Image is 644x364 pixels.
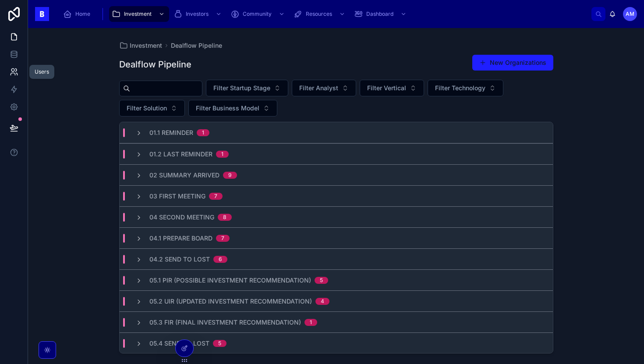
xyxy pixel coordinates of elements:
div: 1 [310,319,312,326]
div: 1 [221,151,223,158]
span: 01.1 Reminder [149,128,193,137]
span: Resources [306,11,332,18]
span: Filter Business Model [196,104,259,113]
span: 05.1 PIR (Possible Investment Recommendation) [149,276,311,285]
span: 04.2 Send to Lost [149,255,210,264]
span: 02 Summary Arrived [149,171,219,180]
span: 04 Second Meeting [149,213,214,222]
span: 05.4 Send to Lost [149,339,209,348]
span: Dashboard [366,11,393,18]
button: Select Button [292,80,356,96]
button: Select Button [360,80,424,96]
div: 6 [219,256,222,263]
button: Select Button [428,80,503,96]
div: scrollable content [56,4,591,24]
a: Dealflow Pipeline [171,41,222,50]
span: Filter Analyst [299,84,338,92]
div: 7 [221,235,224,242]
span: 05.2 UIR (Updated Investment Recommendation) [149,297,312,306]
h1: Dealflow Pipeline [119,58,191,71]
span: 04.1 Prepare Board [149,234,212,243]
a: Investors [171,6,226,22]
a: Investment [109,6,169,22]
a: Community [228,6,289,22]
button: Select Button [206,80,288,96]
span: 03 First Meeting [149,192,205,201]
div: 1 [202,129,204,136]
a: Dashboard [351,6,411,22]
div: 4 [321,298,324,305]
button: New Organizations [472,55,553,71]
span: Filter Solution [127,104,167,113]
a: Resources [291,6,350,22]
a: Investment [119,41,162,50]
img: App logo [35,7,49,21]
span: Community [243,11,272,18]
span: Investment [130,41,162,50]
div: Users [35,68,49,75]
div: 9 [228,172,232,179]
span: 05.3 FIR (Final Investment Recommendation) [149,318,301,327]
div: 5 [218,340,221,347]
span: Filter Vertical [367,84,406,92]
div: 7 [214,193,217,200]
button: Select Button [119,100,185,117]
div: 8 [223,214,226,221]
span: AM [626,11,634,18]
span: Filter Startup Stage [213,84,270,92]
span: 01.2 Last Reminder [149,150,212,159]
span: Investment [124,11,152,18]
button: Select Button [188,100,277,117]
span: Filter Technology [435,84,485,92]
span: Investors [186,11,209,18]
div: 5 [320,277,323,284]
a: Home [60,6,96,22]
span: Home [75,11,90,18]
